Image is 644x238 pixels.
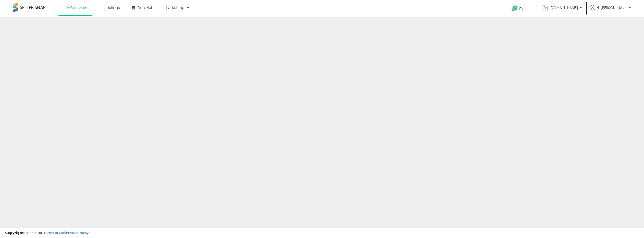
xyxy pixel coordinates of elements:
[507,1,535,17] a: Help
[518,7,525,11] span: Help
[597,5,627,10] span: Hi [PERSON_NAME]
[70,5,87,10] span: Overview
[138,5,154,10] span: DataHub
[590,5,631,17] a: Hi [PERSON_NAME]
[107,5,120,10] span: Listings
[549,5,578,10] span: [DOMAIN_NAME]
[511,5,518,11] i: Get Help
